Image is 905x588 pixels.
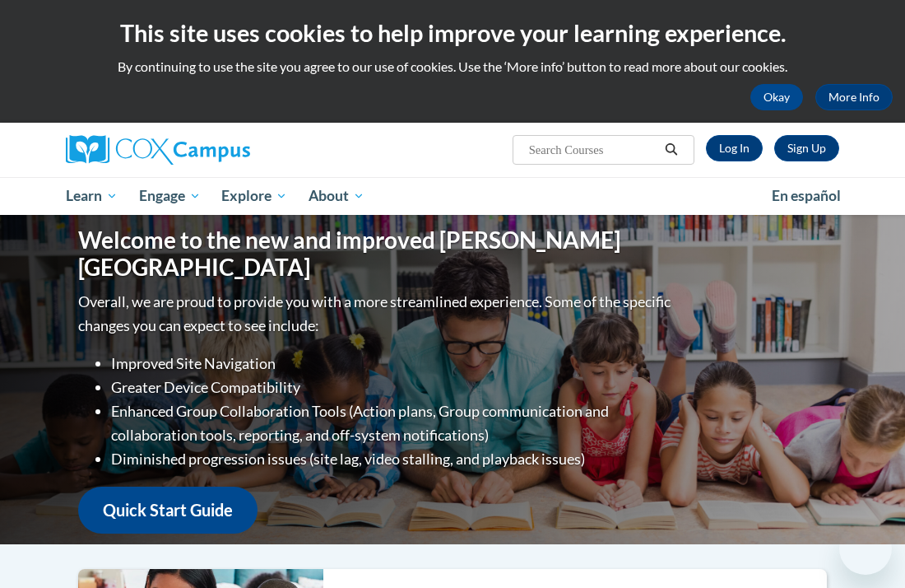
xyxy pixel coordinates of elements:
[761,179,852,213] a: En español
[774,135,839,161] a: Register
[211,177,298,215] a: Explore
[659,140,684,160] button: Search
[55,177,128,215] a: Learn
[111,447,675,471] li: Diminished progression issues (site lag, video stalling, and playback issues)
[66,135,307,165] a: Cox Campus
[111,399,675,447] li: Enhanced Group Collaboration Tools (Action plans, Group communication and collaboration tools, re...
[839,522,892,575] iframe: Button to launch messaging window
[78,487,258,534] a: Quick Start Guide
[12,16,893,49] h2: This site uses cookies to help improve your learning experience.
[706,135,763,161] a: Log In
[221,186,287,206] span: Explore
[78,290,675,338] p: Overall, we are proud to provide you with a more streamlined experience. Some of the specific cha...
[815,84,893,110] a: More Info
[53,177,852,215] div: Main menu
[66,186,118,206] span: Learn
[128,177,211,215] a: Engage
[527,140,659,160] input: Search Courses
[309,186,364,206] span: About
[66,135,250,165] img: Cox Campus
[78,226,675,282] h1: Welcome to the new and improved [PERSON_NAME][GEOGRAPHIC_DATA]
[772,187,841,204] span: En español
[111,376,675,399] li: Greater Device Compatibility
[298,177,375,215] a: About
[139,186,201,206] span: Engage
[750,84,803,110] button: Okay
[111,352,675,376] li: Improved Site Navigation
[12,58,893,76] p: By continuing to use the site you agree to our use of cookies. Use the ‘More info’ button to read...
